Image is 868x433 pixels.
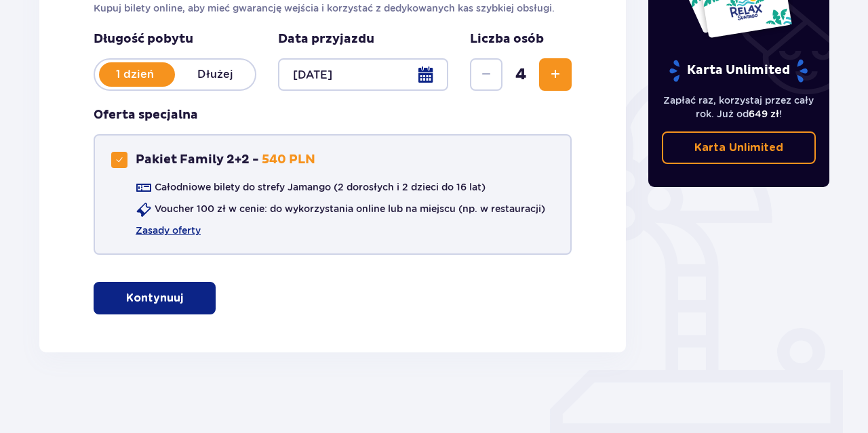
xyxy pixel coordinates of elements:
p: 1 dzień [95,67,175,82]
p: Długość pobytu [94,31,256,47]
button: Zwiększ [539,58,572,91]
span: 4 [505,64,536,85]
p: Zapłać raz, korzystaj przez cały rok. Już od ! [662,94,816,121]
button: Zmniejsz [470,58,502,91]
p: Kupuj bilety online, aby mieć gwarancję wejścia i korzystać z dedykowanych kas szybkiej obsługi. [94,1,572,15]
p: Pakiet Family 2+2 - [136,152,259,168]
span: 649 zł [749,108,779,119]
button: Kontynuuj [94,282,216,314]
p: 540 PLN [262,152,315,168]
p: Voucher 100 zł w cenie: do wykorzystania online lub na miejscu (np. w restauracji) [155,202,545,215]
p: Dłużej [175,67,255,82]
p: Data przyjazdu [278,31,374,47]
p: Karta Unlimited [694,140,783,155]
p: Liczba osób [470,31,544,47]
a: Zasady oferty [136,224,201,237]
h3: Oferta specjalna [94,107,198,123]
p: Kontynuuj [126,291,183,306]
p: Karta Unlimited [668,59,809,83]
p: Całodniowe bilety do strefy Jamango (2 dorosłych i 2 dzieci do 16 lat) [155,180,486,194]
a: Karta Unlimited [662,131,816,164]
